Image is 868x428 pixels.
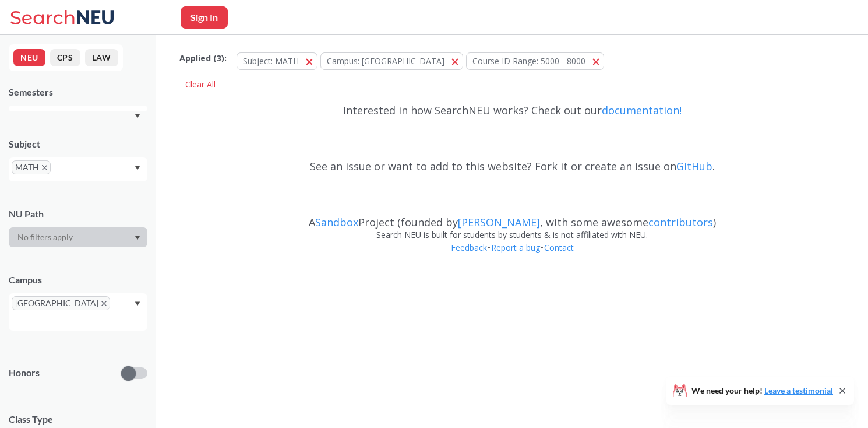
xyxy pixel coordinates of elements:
[676,159,712,173] a: GitHub
[691,387,833,395] span: We need your help!
[179,52,227,65] span: Applied ( 3 ):
[9,413,147,426] span: Class Type
[135,114,140,118] svg: Dropdown arrow
[135,236,140,240] svg: Dropdown arrow
[9,227,147,247] div: Dropdown arrow
[237,52,317,70] button: Subject: MATH
[648,215,713,229] a: contributors
[9,157,147,181] div: MATHX to remove pillDropdown arrow
[13,49,45,66] button: NEU
[85,49,118,66] button: LAW
[450,242,488,253] a: Feedback
[179,205,845,229] div: A Project (founded by , with some awesome )
[9,86,147,99] div: Semesters
[12,160,51,174] span: MATHX to remove pill
[458,215,540,229] a: [PERSON_NAME]
[320,52,463,70] button: Campus: [GEOGRAPHIC_DATA]
[181,6,228,29] button: Sign In
[9,138,147,150] div: Subject
[179,93,845,127] div: Interested in how SearchNEU works? Check out our
[12,296,110,310] span: [GEOGRAPHIC_DATA]X to remove pill
[315,215,358,229] a: Sandbox
[179,149,845,183] div: See an issue or want to add to this website? Fork it or create an issue on .
[42,165,47,170] svg: X to remove pill
[9,208,147,220] div: NU Path
[179,241,845,272] div: • •
[101,301,107,306] svg: X to remove pill
[764,385,833,395] a: Leave a testimonial
[179,76,221,93] div: Clear All
[243,55,299,66] span: Subject: MATH
[9,273,147,286] div: Campus
[9,293,147,331] div: [GEOGRAPHIC_DATA]X to remove pillDropdown arrow
[602,103,682,117] a: documentation!
[327,55,444,66] span: Campus: [GEOGRAPHIC_DATA]
[491,242,541,253] a: Report a bug
[50,49,80,66] button: CPS
[472,55,585,66] span: Course ID Range: 5000 - 8000
[135,166,140,170] svg: Dropdown arrow
[179,229,845,241] div: Search NEU is built for students by students & is not affiliated with NEU.
[9,366,40,380] p: Honors
[135,301,140,306] svg: Dropdown arrow
[466,52,604,70] button: Course ID Range: 5000 - 8000
[544,242,574,253] a: Contact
